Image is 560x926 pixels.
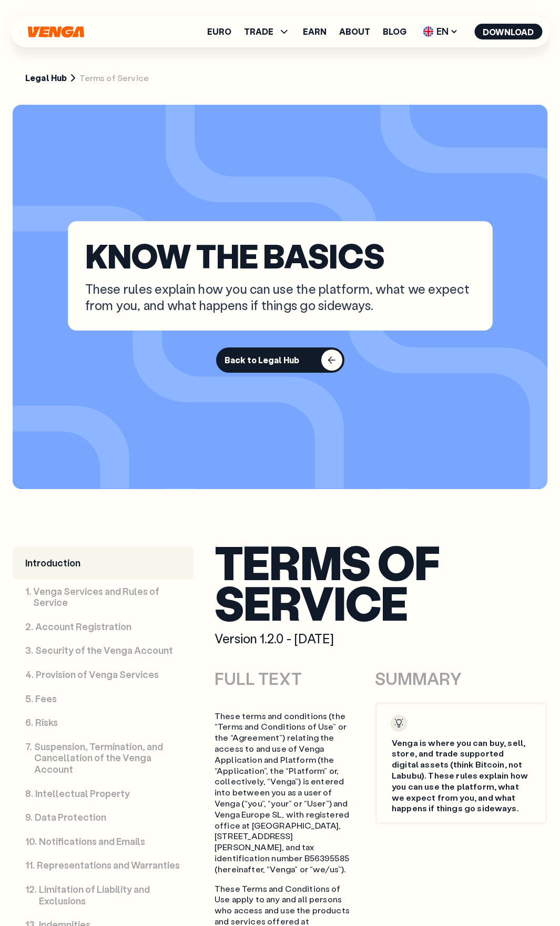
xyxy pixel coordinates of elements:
[25,860,35,871] div: 11 .
[25,717,33,729] div: 6 .
[35,812,106,823] p: Data Protection
[207,27,231,36] a: Euro
[215,631,547,646] div: Version 1.2.0 - [DATE]
[85,238,475,272] p: KNOW THE BASICS
[13,782,194,806] a: 8.Intellectual Property
[25,669,34,681] div: 4 .
[375,668,547,690] div: SUMMARY
[25,557,80,569] p: Introduction
[13,639,194,663] a: 3.Security of the Venga Account
[25,586,31,598] div: 1 .
[13,547,194,580] a: Introduction
[37,860,180,871] p: Representations and Warranties
[215,668,375,690] div: FULL TEXT
[25,741,32,753] div: 7 .
[13,687,194,711] a: 5.Fees
[25,812,33,823] div: 9 .
[13,853,194,878] a: 11.Representations and Warranties
[35,788,130,800] p: Intellectual Property
[25,73,67,84] a: Legal Hub
[244,27,273,36] span: TRADE
[35,693,57,705] p: Fees
[383,27,406,36] a: Blog
[25,788,33,800] div: 8 .
[25,621,33,633] div: 2 .
[34,741,181,775] p: Suspension, Termination, and Cancellation of the Venga Account
[25,645,33,656] div: 3 .
[13,735,194,782] a: 7.Suspension, Termination, and Cancellation of the Venga Account
[26,26,85,38] svg: Home
[419,23,462,40] span: EN
[35,645,173,656] p: Security of the Venga Account
[85,281,475,313] p: These rules explain how you can use the platform, what we expect from you, and what happens if th...
[13,805,194,830] a: 9.Data Protection
[216,347,344,373] button: Back to Legal Hub
[225,355,299,365] div: Back to Legal Hub
[244,25,290,38] span: TRADE
[339,27,370,36] a: About
[215,711,356,875] p: These terms and conditions (the “Terms and Conditions of Use” or the “Agreement”) relating the ac...
[474,24,542,39] button: Download
[215,542,547,622] h1: Terms of Service
[13,580,194,615] a: 1.Venga Services and Rules of Service
[25,693,33,705] div: 5 .
[13,615,194,639] a: 2.Account Registration
[39,836,145,848] p: Notifications and Emails
[25,836,37,848] div: 10 .
[35,621,131,633] p: Account Registration
[13,711,194,735] a: 6.Risks
[13,830,194,854] a: 10.Notifications and Emails
[13,663,194,687] a: 4.Provision of Venga Services
[392,738,531,814] p: Venga is where you can buy, sell, store, and trade supported digital assets (think Bitcoin, not L...
[79,73,149,84] span: Terms of Service
[303,27,327,36] a: Earn
[423,26,433,37] img: flag-uk
[25,884,37,895] div: 12 .
[33,586,181,609] p: Venga Services and Rules of Service
[13,878,194,913] a: 12.Limitation of Liability and Exclusions
[35,717,58,729] p: Risks
[39,884,181,907] p: Limitation of Liability and Exclusions
[36,669,159,681] p: Provision of Venga Services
